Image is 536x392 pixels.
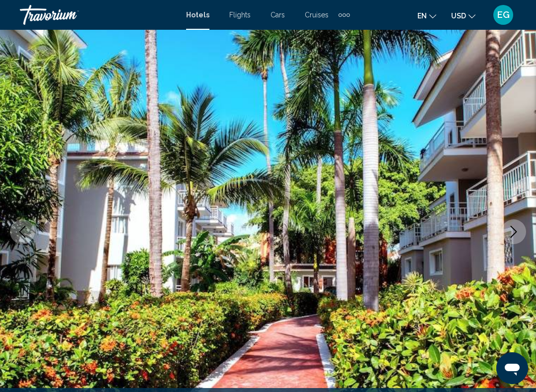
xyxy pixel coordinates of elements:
a: Travorium [20,5,176,25]
button: User Menu [490,4,516,25]
a: Cars [270,11,285,19]
button: Change currency [451,8,475,23]
span: en [417,12,427,20]
button: Previous image [10,219,35,244]
span: EG [497,10,510,20]
a: Hotels [186,11,209,19]
button: Extra navigation items [338,7,350,23]
iframe: Botón para iniciar la ventana de mensajería [496,352,528,384]
button: Change language [417,8,436,23]
button: Next image [501,219,526,244]
a: Cruises [305,11,329,19]
span: USD [451,12,466,20]
a: Flights [229,11,251,19]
